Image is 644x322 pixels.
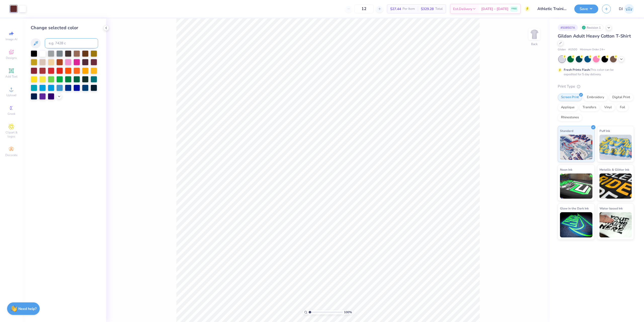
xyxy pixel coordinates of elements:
[403,6,415,12] span: Per Item
[511,7,517,11] span: FREE
[574,5,598,13] button: Save
[560,206,589,211] span: Glow in the Dark Ink
[5,75,17,79] span: Add Text
[568,48,577,52] span: # G500
[599,135,632,160] img: Puff Ink
[529,29,539,39] img: Back
[619,4,634,14] a: DJ
[8,112,15,116] span: Greek
[534,4,571,14] input: Untitled Design
[560,212,592,237] img: Glow in the Dark Ink
[599,212,632,237] img: Water based Ink
[599,206,623,211] span: Water based Ink
[531,42,538,46] div: Back
[6,56,17,60] span: Designs
[599,167,629,172] span: Metallic & Glitter Ink
[584,94,608,101] div: Embroidery
[558,104,578,111] div: Applique
[421,6,434,12] span: $329.28
[599,128,610,133] span: Puff Ink
[609,94,633,101] div: Digital Print
[558,84,634,89] div: Print Type
[5,153,17,157] span: Decorate
[601,104,615,111] div: Vinyl
[619,6,623,12] span: DJ
[344,310,352,314] span: 100 %
[599,173,632,199] img: Metallic & Glitter Ink
[560,167,572,172] span: Neon Ink
[560,135,592,160] img: Standard
[560,128,573,133] span: Standard
[580,24,603,31] div: Revision 1
[18,306,36,311] strong: Need help?
[579,104,599,111] div: Transfers
[354,4,374,13] input: – –
[453,6,472,12] span: Est. Delivery
[564,68,590,72] strong: Fresh Prints Flash:
[481,6,508,12] span: [DATE] - [DATE]
[6,93,16,97] span: Upload
[560,173,592,199] img: Neon Ink
[558,48,566,52] span: Gildan
[435,6,443,12] span: Total
[558,33,631,39] span: Gildan Adult Heavy Cotton T-Shirt
[558,94,582,101] div: Screen Print
[617,104,628,111] div: Foil
[45,38,98,48] input: e.g. 7428 c
[390,6,401,12] span: $27.44
[580,48,605,52] span: Minimum Order: 24 +
[31,24,98,31] div: Change selected color
[564,67,626,77] div: This color can be expedited for 5 day delivery.
[624,4,634,14] img: Danyl Jon Ferrer
[6,37,17,41] span: Image AI
[558,24,578,31] div: # 508507A
[558,114,582,121] div: Rhinestones
[3,130,20,138] span: Clipart & logos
